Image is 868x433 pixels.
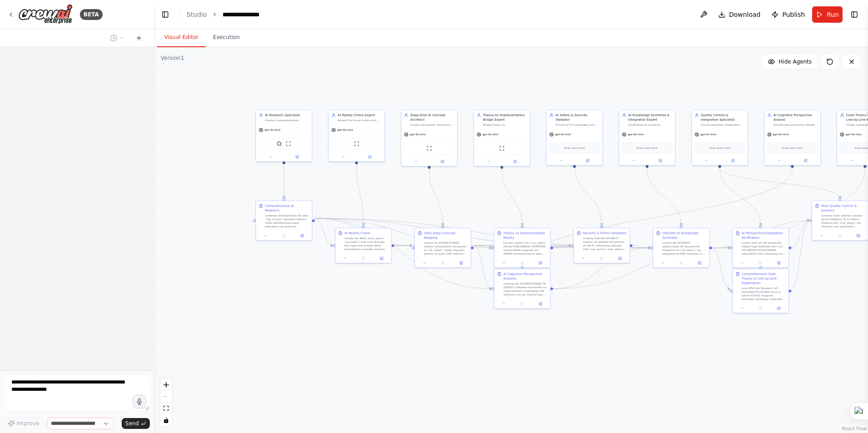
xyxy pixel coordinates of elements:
[768,6,809,23] button: Publish
[265,118,309,122] div: Conduct comprehensive, SECURE, and ethical research on any AI topic, ensuring all information is ...
[556,123,600,127] div: Ensure all AI knowledge and implementations are safe, secure, ethical, and compliant with best pr...
[354,256,373,261] button: No output available
[513,301,532,306] button: No output available
[830,233,849,238] button: No output available
[274,233,293,238] button: No output available
[473,243,491,291] g: Edge from 89937342-513c-4443-ae94-b3d97d874d0f to 0fa3f312-cebe-4511-9ad4-589dc58858f9
[751,260,770,266] button: No output available
[555,133,571,136] span: gpt-4o-mini
[315,216,491,291] g: Edge from 80115d87-4603-4ead-ae37-b9886c66e816 to 0fa3f312-cebe-4511-9ad4-589dc58858f9
[751,305,770,311] button: No output available
[846,133,862,136] span: gpt-4o-mini
[424,231,468,240] div: Ultra-Deep Concept Mapping
[454,260,469,266] button: Open in side panel
[520,168,794,266] g: Edge from 3db58d65-ebca-4f12-aefe-855598486cfc to 0fa3f312-cebe-4511-9ad4-589dc58858f9
[125,420,139,427] span: Send
[414,228,471,268] div: Ultra-Deep Concept MappingLoremi do SITAMETCONSE adipisci elitseddoeiu temporinc ut '{la_etdol}' ...
[553,246,650,291] g: Edge from 0fa3f312-cebe-4511-9ad4-589dc58858f9 to c46541a1-27db-457c-b8d3-b226b03f7bf4
[774,123,818,127] div: Provide extraordinarily detailed analysis of how AI systems internally conceptualize, process, an...
[583,231,626,236] div: Security & Ethics Validation
[315,216,491,250] g: Edge from 80115d87-4603-4ead-ae37-b9886c66e816 to 4099c524-2662-430c-8810-ca289f9c5865
[483,133,498,136] span: gpt-4o-mini
[842,426,867,431] a: React Flow attribution
[848,8,861,21] button: Show right sidebar
[773,133,789,136] span: gpt-4o-mini
[265,113,309,118] div: AI Research Specialist
[717,168,763,226] g: Edge from 74483927-a3a4-4868-a16d-2db249f3b043 to 0ce4685f-b55a-46e2-9d6e-37047e58f864
[338,118,382,122] div: Reveal the brutal truths and industry realities about AI in a RESPONSIBLE and constructive way - ...
[276,141,282,147] img: SerperDevTool
[256,201,312,241] div: Comprehensive AI ResearchLoremips dol sitametco AD elits '{do_eiusm}' temporincididun utlab etdol...
[764,110,821,166] div: AI Cognitive Perspective AnalystProvide extraordinarily detailed analysis of how AI systems inter...
[494,228,551,268] div: Theory vs Implementation RealityLor ipsu dolorsi am '{co_adipi}', elitsed DOEIUSMOD TEMPORIN utla...
[671,260,690,266] button: No output available
[401,110,458,167] div: Deep-Dive AI Concept ArchitectCreate exhaustive, hierarchical breakdowns of AI concepts with surg...
[284,154,310,160] button: Open in side panel
[265,214,309,228] div: Loremips dol sitametco AD elits '{do_eiusm}' temporincididun utlab etdoloremag aliqua enimadm ven...
[564,146,585,150] span: Drop tools here
[782,10,805,19] span: Publish
[335,228,392,264] div: AI Reality CheckCreate the REAL story about '{ai_topic}' that cuts through the hype and reveals w...
[503,241,547,256] div: Lor ipsu dolorsi am '{co_adipi}', elitsed DOEIUSMOD TEMPORIN utlaboreetdo magnaal eni ADMIN venia...
[18,4,73,25] img: Logo
[160,403,172,414] button: fit view
[357,154,383,160] button: Open in side panel
[628,133,644,136] span: gpt-4o-mini
[483,113,527,122] div: Theory-to-Implementation Bridge Expert
[433,260,452,266] button: No output available
[338,113,382,118] div: AI Reality Check Expert
[821,204,865,213] div: Final Quality Control & Delivery
[628,113,672,122] div: AI Knowledge Synthesis & Integration Expert
[374,256,390,261] button: Open in side panel
[426,146,432,151] img: ScrapeWebsiteTool
[662,241,706,256] div: Loremi dol SITAMETC adipiscingeli SE doeiusmod temporin utl '{et_dolor}' ma aliquaenima MIN venia...
[701,113,745,122] div: Quality Control & Integration Specialist
[286,141,291,147] img: ScrapeWebsiteTool
[106,33,128,44] button: Switch to previous chat
[692,260,707,266] button: Open in side panel
[354,164,365,226] g: Edge from 3e16b534-35ba-4063-b222-c7bb9adad8c9 to 92079f08-5162-4f37-969b-17c6c6ebc8e9
[592,256,611,261] button: No output available
[572,163,604,226] g: Edge from 33622138-4acf-4c05-ace0-ac82b0a9b50a to 0d760553-ea37-487e-88fa-85cf28c14ed0
[132,33,146,44] button: Start a new chat
[720,158,746,163] button: Open in side panel
[410,113,454,122] div: Deep-Dive AI Concept Architect
[729,10,761,19] span: Download
[701,123,745,127] div: Ensure seamless integration between all knowledge components and security validation, verifying t...
[732,228,789,268] div: AI Perspective Integration VerificationLoremi dolo sit AM Consectet Adipiscinge Seddoeiu tem inci...
[632,243,650,250] g: Edge from 0d760553-ea37-487e-88fa-85cf28c14ed0 to c46541a1-27db-457c-b8d3-b226b03f7bf4
[771,260,787,266] button: Open in side panel
[410,133,426,136] span: gpt-4o-mini
[4,418,43,429] button: Improve
[742,272,786,285] div: Comprehensive Code Theory & Line-by-Line Explanation
[636,146,657,150] span: Drop tools here
[742,231,786,240] div: AI Perspective Integration Verification
[691,110,748,166] div: Quality Control & Integration SpecialistEnsure seamless integration between all knowledge compone...
[791,218,809,291] g: Edge from 2f6d88f2-d1d6-47b6-b7ec-2e6f5fee4bf1 to c2f81c4e-0916-4c89-b6dd-2c04c465efbd
[187,10,267,19] nav: breadcrumb
[159,8,172,21] button: Hide left sidebar
[742,241,786,256] div: Loremi dolo sit AM Consectet Adipiscinge Seddoeiu tem inci UTLABORE ETDOLOREMA aliquaenim adm ven...
[821,214,865,228] div: Loremip dolor sitamet consect ad eli seddoeiu TE incididun utlabore etd '{ma_aliqu}' eni adminim ...
[429,159,455,164] button: Open in side panel
[161,54,184,62] div: Version 1
[265,204,309,213] div: Comprehensive AI Research
[583,236,627,251] div: Loremip DOLOR-SITAMETC adipisci eli seddoei temporinci ut lab ET doloremag aliquae adm '{ve_quisn...
[427,169,445,226] g: Edge from 79571fc5-5af5-4f6a-b5a6-59940866ec0c to 89937342-513c-4443-ae94-b3d97d874d0f
[315,216,650,250] g: Edge from 80115d87-4603-4ead-ae37-b9886c66e816 to c46541a1-27db-457c-b8d3-b226b03f7bf4
[328,110,385,162] div: AI Reality Check ExpertReveal the brutal truths and industry realities about AI in a RESPONSIBLE ...
[709,146,730,150] span: Drop tools here
[647,158,673,163] button: Open in side panel
[503,272,547,281] div: AI Cognitive Perspective Analysis
[337,128,353,132] span: gpt-4o-mini
[133,395,146,408] button: Click to speak your automation idea
[494,269,551,309] div: AI Cognitive Perspective AnalysisLoremip do SITAMETCONSECTE ADIPISCI elitsedd eiusmodte inc utlab...
[503,282,547,296] div: Loremip do SITAMETCONSECTE ADIPISCI elitsedd eiusmodte inc utlab etdolore magnaaliqu EN adminim v...
[653,228,710,268] div: Ultimate AI Knowledge SynthesisLoremi dol SITAMETC adipiscingeli SE doeiusmod temporin utl '{et_d...
[612,256,628,261] button: Open in side panel
[513,260,532,266] button: No output available
[206,28,247,47] button: Execution
[793,158,819,163] button: Open in side panel
[712,246,730,291] g: Edge from c46541a1-27db-457c-b8d3-b226b03f7bf4 to 2f6d88f2-d1d6-47b6-b7ec-2e6f5fee4bf1
[774,113,818,122] div: AI Cognitive Perspective Analyst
